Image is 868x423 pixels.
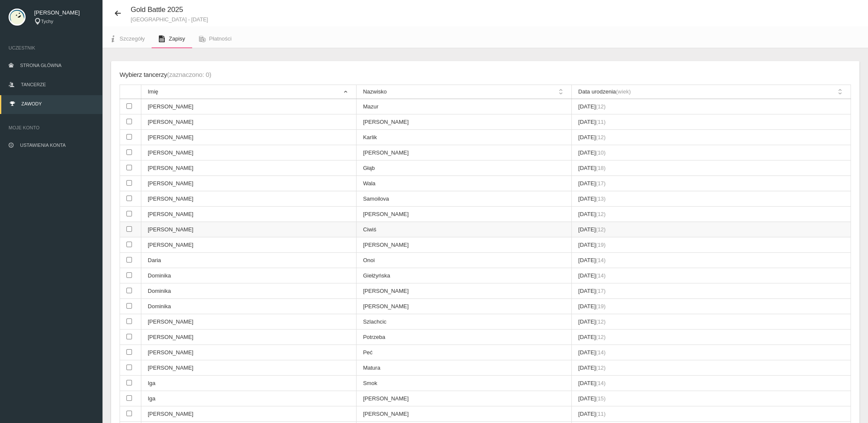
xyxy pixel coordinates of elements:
[357,99,572,114] td: Mazur
[20,63,61,68] span: Strona główna
[596,349,605,356] span: (14)
[572,253,851,268] td: [DATE]
[357,222,572,237] td: Ciwiś
[357,237,572,253] td: [PERSON_NAME]
[192,29,239,48] a: Płatności
[141,237,357,253] td: [PERSON_NAME]
[572,330,851,345] td: [DATE]
[572,85,851,99] th: Data urodzenia
[357,176,572,191] td: Wala
[141,99,357,114] td: [PERSON_NAME]
[21,101,42,106] span: Zawody
[572,314,851,330] td: [DATE]
[152,29,192,48] a: Zapisy
[596,365,605,371] span: (12)
[572,345,851,360] td: [DATE]
[572,283,851,299] td: [DATE]
[141,283,357,299] td: Dominika
[572,360,851,376] td: [DATE]
[596,119,605,125] span: (11)
[141,114,357,130] td: [PERSON_NAME]
[572,191,851,207] td: [DATE]
[596,103,605,110] span: (12)
[572,176,851,191] td: [DATE]
[9,44,94,52] span: Uczestnik
[572,130,851,145] td: [DATE]
[596,242,605,248] span: (19)
[596,318,605,325] span: (12)
[102,29,152,48] a: Szczegóły
[572,299,851,314] td: [DATE]
[20,143,66,148] span: Ustawienia konta
[357,314,572,330] td: Szlachcic
[572,207,851,222] td: [DATE]
[572,145,851,160] td: [DATE]
[572,391,851,406] td: [DATE]
[357,376,572,391] td: Smok
[357,283,572,299] td: [PERSON_NAME]
[357,391,572,406] td: [PERSON_NAME]
[596,134,605,140] span: (12)
[141,406,357,422] td: [PERSON_NAME]
[596,334,605,340] span: (12)
[357,406,572,422] td: [PERSON_NAME]
[596,272,605,279] span: (14)
[167,71,211,78] span: (zaznaczono: 0)
[572,160,851,176] td: [DATE]
[596,165,605,171] span: (18)
[357,207,572,222] td: [PERSON_NAME]
[141,160,357,176] td: [PERSON_NAME]
[572,114,851,130] td: [DATE]
[141,330,357,345] td: [PERSON_NAME]
[596,380,605,386] span: (14)
[141,268,357,283] td: Dominika
[572,406,851,422] td: [DATE]
[131,6,183,14] span: Gold Battle 2025
[596,211,605,217] span: (12)
[616,88,631,95] span: (wiek)
[131,17,208,22] small: [GEOGRAPHIC_DATA] - [DATE]
[596,257,605,263] span: (14)
[141,191,357,207] td: [PERSON_NAME]
[141,360,357,376] td: [PERSON_NAME]
[572,376,851,391] td: [DATE]
[21,82,46,87] span: Tancerze
[357,160,572,176] td: Głąb
[596,303,605,309] span: (19)
[34,9,94,17] span: [PERSON_NAME]
[572,237,851,253] td: [DATE]
[9,9,26,26] img: svg
[357,268,572,283] td: Giełżyńska
[34,18,94,25] div: Tychy
[141,207,357,222] td: [PERSON_NAME]
[357,345,572,360] td: Peć
[120,70,211,80] div: Wybierz tancerzy
[141,345,357,360] td: [PERSON_NAME]
[357,130,572,145] td: Karlik
[141,314,357,330] td: [PERSON_NAME]
[596,180,605,187] span: (17)
[141,176,357,191] td: [PERSON_NAME]
[141,391,357,406] td: Iga
[357,253,572,268] td: Onoi
[357,145,572,160] td: [PERSON_NAME]
[141,85,357,99] th: Imię
[596,288,605,294] span: (17)
[357,191,572,207] td: Samoilova
[141,376,357,391] td: Iga
[141,222,357,237] td: [PERSON_NAME]
[141,253,357,268] td: Daria
[169,35,185,42] span: Zapisy
[572,222,851,237] td: [DATE]
[357,330,572,345] td: Potrzeba
[209,35,232,42] span: Płatności
[120,35,145,42] span: Szczegóły
[141,130,357,145] td: [PERSON_NAME]
[572,99,851,114] td: [DATE]
[596,411,605,417] span: (11)
[596,226,605,233] span: (12)
[357,85,572,99] th: Nazwisko
[572,268,851,283] td: [DATE]
[596,395,605,402] span: (15)
[357,299,572,314] td: [PERSON_NAME]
